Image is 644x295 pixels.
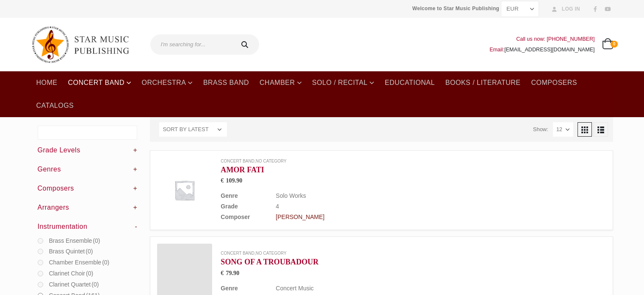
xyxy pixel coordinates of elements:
[221,270,224,276] span: €
[504,47,594,53] a: [EMAIL_ADDRESS][DOMAIN_NAME]
[380,71,440,94] a: Educational
[49,257,109,268] label: Chamber Ensemble
[63,71,136,94] a: Concert Band
[31,22,137,67] img: Star Music Publishing
[221,257,563,267] a: SONG OF A TROUBADOUR
[157,163,212,218] img: Placeholder
[232,34,260,55] button: Search
[136,71,197,94] a: Orchestra
[256,251,287,256] a: No Category
[526,71,582,94] a: Composers
[578,122,592,137] a: Grid View
[489,45,594,55] div: Email:
[549,3,580,14] a: Log In
[276,191,563,201] td: Solo Works
[38,203,138,212] h4: Arrangers
[86,270,93,277] span: (0)
[221,157,563,165] span: ,
[133,184,137,193] a: +
[135,222,137,231] a: -
[49,236,100,246] label: Brass Ensemble
[91,281,99,288] span: (0)
[38,184,138,193] h4: Composers
[38,165,138,174] h4: Genres
[602,3,613,14] a: Youtube
[159,122,227,137] select: Shop order
[31,71,63,94] a: Home
[254,71,307,94] a: Chamber
[489,34,594,45] div: Call us now: [PHONE_NUMBER]
[133,146,137,155] a: +
[133,203,137,212] a: +
[307,71,379,94] a: Solo / Recital
[221,159,254,163] a: Concert Band
[412,2,499,15] span: Welcome to Star Music Publishing
[150,34,232,55] input: I'm searching for...
[221,203,238,210] b: Grade
[86,248,93,255] span: (0)
[93,237,100,244] span: (0)
[31,94,79,117] a: Catalogs
[221,177,224,184] span: €
[440,71,526,94] a: Books / Literature
[590,3,601,14] a: Facebook
[276,214,324,220] a: [PERSON_NAME]
[133,165,137,174] a: +
[533,124,548,135] label: Show:
[102,259,109,266] span: (0)
[594,122,608,137] a: List View
[256,159,287,163] a: No Category
[611,41,617,48] span: 0
[276,283,563,294] td: Concert Music
[198,71,254,94] a: Brass Band
[49,268,93,279] label: Clarinet Choir
[49,279,99,290] label: Clarinet Quartet
[38,222,138,231] h4: Instrumentation
[38,146,138,155] h4: Grade Levels
[221,177,242,184] bdi: 109.90
[221,251,254,256] a: Concert Band
[221,165,563,175] a: AMOR FATI
[221,285,238,292] b: Genre
[221,250,563,257] span: ,
[276,201,563,212] td: 4
[221,214,250,220] b: Composer
[221,192,238,199] b: Genre
[49,246,93,257] label: Brass Quintet
[221,270,239,276] bdi: 79.90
